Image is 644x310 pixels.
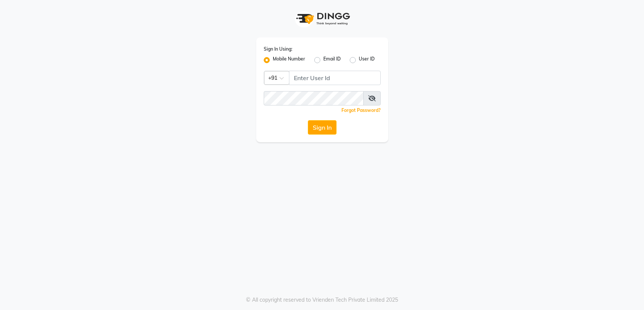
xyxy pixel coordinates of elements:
[308,120,337,135] button: Sign In
[359,56,375,65] label: User ID
[341,107,381,113] a: Forgot Password?
[264,91,364,105] input: Username
[292,8,352,30] img: logo1.svg
[273,56,305,65] label: Mobile Number
[264,46,292,53] label: Sign In Using:
[289,71,381,85] input: Username
[323,56,341,65] label: Email ID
